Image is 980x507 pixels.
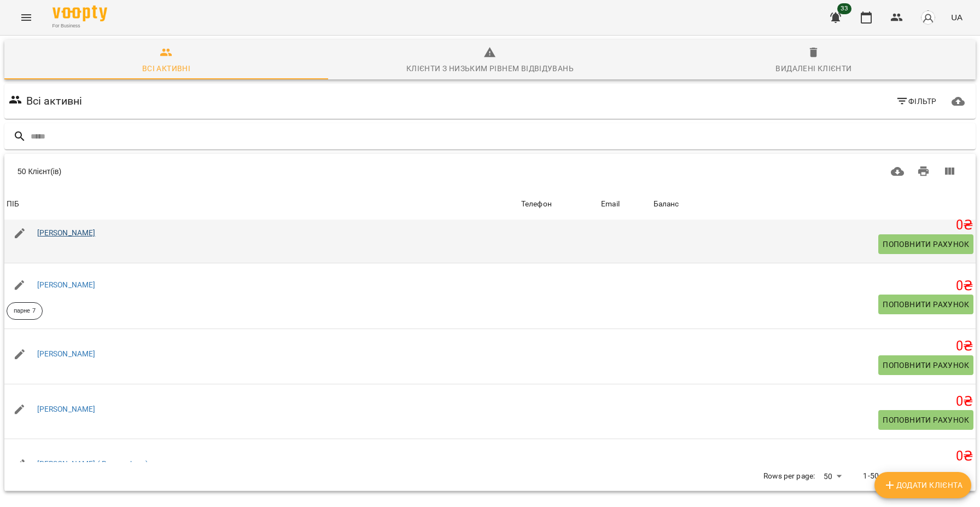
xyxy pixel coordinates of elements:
[521,198,597,211] span: Телефон
[896,95,937,108] span: Фільтр
[406,62,574,75] div: Клієнти з низьким рівнем відвідувань
[878,234,973,254] button: Поповнити рахунок
[521,198,552,211] div: Телефон
[7,198,19,211] div: Sort
[654,338,973,355] h5: 0 ₴
[884,158,911,185] button: Завантажити CSV
[878,355,973,375] button: Поповнити рахунок
[920,10,936,25] img: avatar_s.png
[142,62,190,75] div: Всі активні
[874,472,971,498] button: Додати клієнта
[521,198,552,211] div: Sort
[654,278,973,295] h5: 0 ₴
[17,166,473,177] div: 50 Клієнт(ів)
[878,410,973,430] button: Поповнити рахунок
[52,5,107,21] img: Voopty Logo
[654,198,679,211] div: Sort
[7,198,517,211] span: ПІБ
[878,295,973,314] button: Поповнити рахунок
[654,198,973,211] span: Баланс
[654,217,973,234] h5: 0 ₴
[37,349,96,358] a: [PERSON_NAME]
[601,198,620,211] div: Sort
[863,471,898,482] p: 1-50 of 50
[37,280,96,289] a: [PERSON_NAME]
[13,4,39,31] button: Menu
[601,198,649,211] span: Email
[947,7,967,27] button: UA
[601,198,620,211] div: Email
[951,11,962,23] span: UA
[14,307,36,316] p: парне 7
[891,91,941,111] button: Фільтр
[883,359,969,372] span: Поповнити рахунок
[654,198,679,211] div: Баланс
[52,22,107,30] span: For Business
[26,93,83,110] h6: Всі активні
[7,302,43,320] div: парне 7
[883,479,962,492] span: Додати клієнта
[763,471,815,482] p: Rows per page:
[883,298,969,311] span: Поповнити рахунок
[37,228,96,237] a: [PERSON_NAME]
[7,198,19,211] div: ПІБ
[837,3,851,14] span: 33
[775,62,851,75] div: Видалені клієнти
[37,459,148,468] a: [PERSON_NAME] ( Respeechers)
[883,238,969,251] span: Поповнити рахунок
[654,448,973,465] h5: 0 ₴
[819,469,845,485] div: 50
[911,158,937,185] button: Друк
[4,154,976,189] div: Table Toolbar
[883,413,969,427] span: Поповнити рахунок
[936,158,962,185] button: Вигляд колонок
[37,405,96,413] a: [PERSON_NAME]
[654,393,973,410] h5: 0 ₴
